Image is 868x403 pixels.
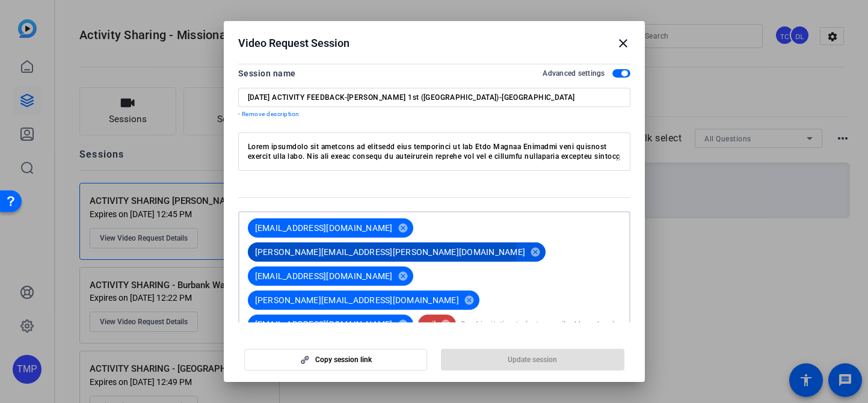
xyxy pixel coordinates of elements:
input: Send invitation to (enter email address here) [461,312,620,336]
mat-icon: cancel [436,319,456,330]
span: wil [425,318,436,330]
mat-icon: cancel [393,271,413,281]
input: Enter Session Name [248,93,621,102]
h2: Advanced settings [543,69,605,78]
div: Video Request Session [238,36,630,51]
mat-icon: cancel [459,295,479,306]
mat-icon: close [616,36,630,51]
div: Session name [238,66,296,81]
span: [PERSON_NAME][EMAIL_ADDRESS][DOMAIN_NAME] [255,294,459,306]
span: [EMAIL_ADDRESS][DOMAIN_NAME] [255,318,393,330]
mat-icon: cancel [393,223,413,233]
span: [EMAIL_ADDRESS][DOMAIN_NAME] [255,222,393,234]
span: Copy session link [315,355,372,365]
mat-icon: cancel [393,319,413,330]
p: - Remove description [238,109,630,119]
span: [EMAIL_ADDRESS][DOMAIN_NAME] [255,270,393,282]
button: Copy session link [244,349,428,371]
mat-icon: cancel [525,247,546,257]
span: [PERSON_NAME][EMAIL_ADDRESS][PERSON_NAME][DOMAIN_NAME] [255,246,526,258]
